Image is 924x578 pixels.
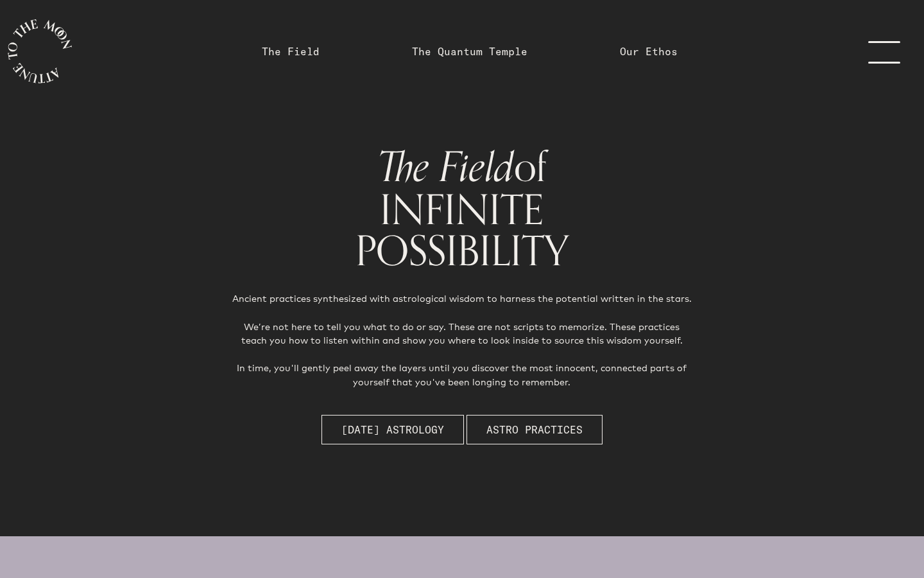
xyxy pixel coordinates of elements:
a: The Field [262,44,320,59]
a: Our Ethos [620,44,678,59]
a: The Quantum Temple [412,44,527,59]
button: Astro Practices [466,415,603,444]
span: Astro Practices [486,422,583,437]
span: The Field [377,134,514,202]
span: [DATE] Astrology [341,422,444,437]
h1: of INFINITE POSSIBILITY [211,146,712,271]
button: [DATE] Astrology [321,415,464,444]
p: Ancient practices synthesized with astrological wisdom to harness the potential written in the st... [232,292,692,389]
